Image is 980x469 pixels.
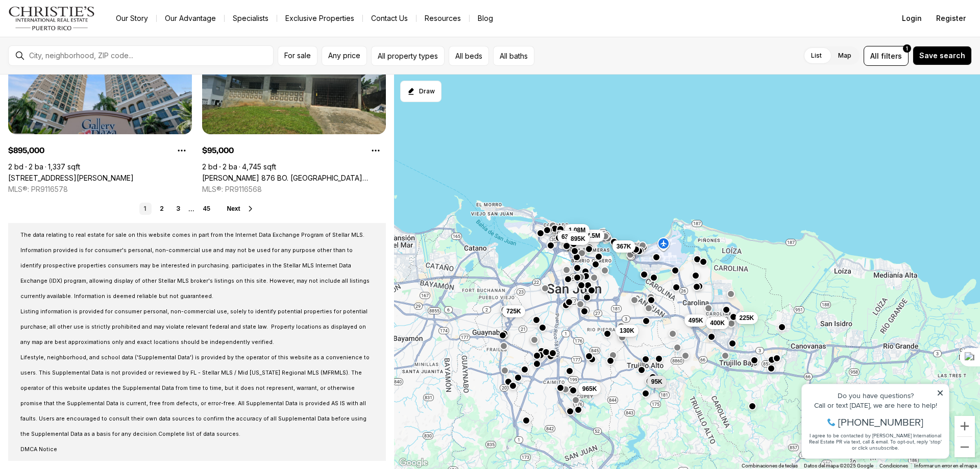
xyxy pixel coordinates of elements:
[11,23,148,30] div: Do you have questions?
[954,437,975,457] button: Alejar
[896,8,928,29] button: Login
[188,205,194,213] li: ...
[199,203,214,215] a: 45
[322,46,367,66] button: Any price
[582,230,604,242] button: 7.5M
[930,8,972,29] button: Register
[8,6,95,31] img: logo
[864,46,909,66] button: Allfilters1
[365,140,386,161] button: Property options
[870,51,879,61] span: All
[582,385,597,393] span: 965K
[156,203,168,215] a: 2
[172,203,184,215] a: 3
[586,232,600,240] span: 7.5M
[906,44,908,53] span: 1
[225,11,277,26] a: Specialists
[881,51,902,61] span: filters
[20,444,57,453] a: DMCA Notice
[879,463,908,468] a: Condiciones (se abre en una nueva pestaña)
[804,463,873,468] span: Datos del mapa ©2025 Google
[416,11,469,26] a: Resources
[202,174,386,183] a: Carr 876 BO. LAS CUEVAS REPARTO SANTA MARTA, TRUJILLO ALTO PR, 00976
[830,46,860,65] label: Map
[578,383,601,395] button: 965K
[710,319,725,327] span: 400K
[139,203,214,215] nav: Pagination
[284,52,311,60] span: For sale
[42,48,127,58] span: [PHONE_NUMBER]
[913,46,972,65] button: Save search
[400,81,442,102] button: Start drawing
[108,11,156,26] a: Our Story
[612,240,635,253] button: 367K
[20,446,57,453] span: DMCA Notice
[13,63,145,82] span: I agree to be contacted by [PERSON_NAME] International Real Estate PR via text, call & email. To ...
[684,314,707,327] button: 495K
[647,376,667,388] button: 95K
[651,378,663,386] span: 95K
[919,52,965,60] span: Save search
[689,316,703,325] span: 495K
[740,314,754,322] span: 225K
[565,224,590,236] button: 1.08M
[171,140,192,161] button: Property options
[470,11,501,26] a: Blog
[11,33,148,40] div: Call or text [DATE], we are here to help!
[158,431,239,437] a: Complete list of data sources
[502,305,525,317] button: 725K
[139,203,152,215] a: 1
[571,235,585,243] span: 895K
[617,242,631,251] span: 367K
[227,205,240,212] span: Next
[736,312,758,324] button: 225K
[277,11,362,26] a: Exclusive Properties
[363,11,416,26] button: Contact Us
[557,231,580,243] button: 630K
[620,327,634,335] span: 130K
[371,46,445,66] button: All property types
[506,307,521,315] span: 725K
[20,354,370,437] span: Lifestyle, neighborhood, and school data ('Supplemental Data') is provided by the operator of thi...
[278,46,317,66] button: For sale
[616,325,639,337] button: 130K
[914,463,977,468] a: Informar un error en el mapa
[449,46,489,66] button: All beds
[569,226,585,234] span: 1.08M
[20,308,367,345] span: Listing information is provided for consumer personal, non-commercial use, solely to identify pot...
[567,233,590,245] button: 895K
[803,46,830,65] label: List
[8,174,134,183] a: 103 DE DIEGO AVENUE #1603, SAN JUAN PR, 00911
[20,232,370,300] span: The data relating to real estate for sale on this website comes in part from the Internet Data Ex...
[328,52,360,60] span: Any price
[493,46,534,66] button: All baths
[954,416,975,436] button: Acercar
[561,233,576,241] span: 630K
[902,14,922,22] span: Login
[157,11,224,26] a: Our Advantage
[227,205,254,213] button: Next
[936,14,966,22] span: Register
[706,317,729,329] button: 400K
